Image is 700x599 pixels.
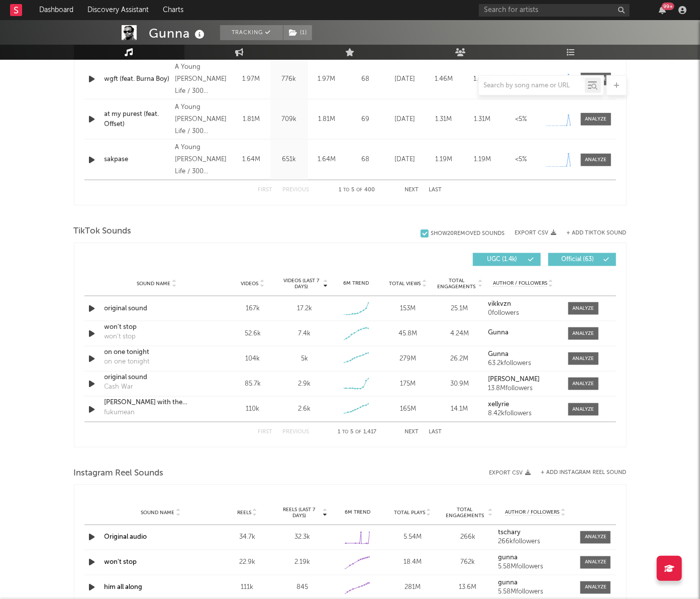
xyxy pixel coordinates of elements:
[662,3,674,10] div: 99 +
[277,583,328,593] div: 845
[505,74,538,84] div: <5%
[105,347,210,357] a: on one tonight
[466,114,499,125] div: 1.31M
[241,281,259,287] span: Videos
[429,187,442,193] button: Last
[311,74,343,84] div: 1.97M
[333,509,383,516] div: 6M Trend
[498,589,573,596] div: 5.58M followers
[405,187,419,193] button: Next
[479,82,585,90] input: Search by song name or URL
[273,155,306,165] div: 651k
[105,398,210,408] a: [PERSON_NAME] with the bodyyyy
[273,114,306,125] div: 709k
[137,281,171,287] span: Sound Name
[659,6,666,14] button: 99+
[488,329,509,336] strong: Gunna
[220,25,283,40] button: Tracking
[498,580,518,586] strong: gunna
[105,584,143,591] a: him all along
[515,230,557,236] button: Export CSV
[493,280,547,287] span: Author / Followers
[149,25,208,42] div: Gunna
[387,558,438,568] div: 18.4M
[548,253,616,266] button: Official(63)
[230,404,276,414] div: 110k
[429,429,442,435] button: Last
[105,155,170,165] a: sakpase
[283,187,310,193] button: Previous
[427,155,461,165] div: 1.19M
[488,401,558,408] a: xellyrie
[235,114,268,125] div: 1.81M
[506,509,560,516] span: Author / Followers
[258,429,273,435] button: First
[436,278,477,290] span: Total Engagements
[222,558,272,568] div: 22.9k
[479,4,630,17] input: Search for artists
[105,74,170,84] a: wgft (feat. Burna Boy)
[277,558,328,568] div: 2.19k
[333,280,379,287] div: 6M Trend
[443,558,493,568] div: 762k
[344,188,350,192] span: to
[105,109,170,129] a: at my purest (feat. Offset)
[387,583,438,593] div: 281M
[466,74,499,84] div: 1.46M
[141,510,174,516] span: Sound Name
[283,429,310,435] button: Previous
[384,404,431,414] div: 165M
[436,354,483,364] div: 26.2M
[105,408,135,418] div: fukumean
[297,304,312,314] div: 17.2k
[388,114,422,125] div: [DATE]
[230,329,276,339] div: 52.6k
[74,467,164,480] span: Instagram Reel Sounds
[488,410,558,417] div: 8.42k followers
[436,379,483,389] div: 30.9M
[357,188,363,192] span: of
[479,257,526,263] span: UGC ( 1.4k )
[389,281,421,287] span: Total Views
[298,404,311,414] div: 2.6k
[431,230,505,237] div: Show 20 Removed Sounds
[222,533,272,543] div: 34.7k
[105,322,210,332] a: won't stop
[557,230,627,236] button: + Add TikTok Sound
[567,230,627,236] button: + Add TikTok Sound
[301,354,308,364] div: 5k
[355,430,361,434] span: of
[555,257,601,263] span: Official ( 63 )
[488,376,558,383] a: [PERSON_NAME]
[488,329,558,336] a: Gunna
[505,155,538,165] div: <5%
[427,74,461,84] div: 1.46M
[541,470,627,475] button: + Add Instagram Reel Sound
[443,507,487,519] span: Total Engagements
[230,304,276,314] div: 167k
[105,357,150,367] div: on one tonight
[311,114,343,125] div: 1.81M
[498,580,573,587] a: gunna
[443,533,493,543] div: 266k
[105,534,147,541] a: Original audio
[348,155,383,165] div: 68
[489,470,531,476] button: Export CSV
[105,304,210,314] a: original sound
[175,61,230,97] div: A Young [PERSON_NAME] Life / 300 Entertainment release., © 2025 Gunna Music, LLC exclusively lice...
[488,401,509,408] strong: xellyrie
[488,310,558,317] div: 0 followers
[394,510,425,516] span: Total Plays
[488,351,509,357] strong: Gunna
[384,329,431,339] div: 45.8M
[330,184,385,196] div: 1 5 400
[488,385,558,392] div: 13.8M followers
[488,301,511,307] strong: vikkvzn
[498,555,518,561] strong: gunna
[348,114,383,125] div: 69
[258,187,273,193] button: First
